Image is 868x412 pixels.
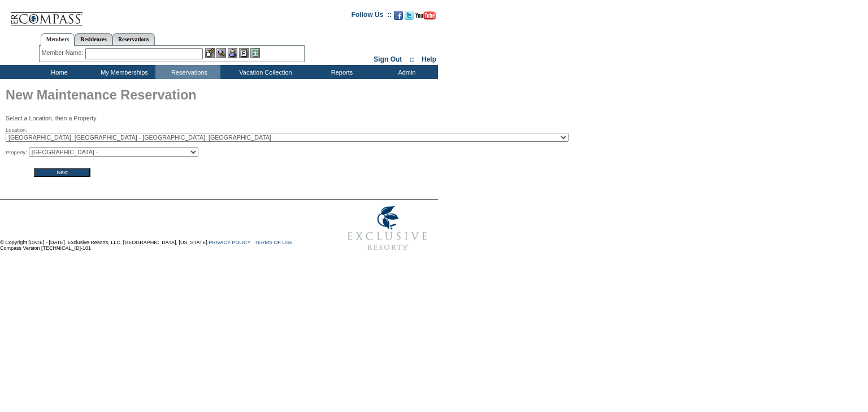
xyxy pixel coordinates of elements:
a: Help [422,55,436,63]
td: Home [25,65,90,79]
span: Location: [6,127,27,133]
img: Subscribe to our YouTube Channel [415,11,436,20]
a: Reservations [112,33,155,45]
p: Select a Location, then a Property [6,115,438,122]
span: :: [410,55,414,63]
td: Admin [373,65,438,79]
img: Exclusive Resorts [337,200,438,257]
img: Compass Home [10,3,83,26]
td: Vacation Collection [220,65,308,79]
input: Next [34,168,90,177]
a: Follow us on Twitter [405,14,414,21]
a: Residences [75,33,112,45]
a: PRIVACY POLICY [209,240,250,245]
a: Subscribe to our YouTube Channel [415,14,436,21]
h1: New Maintenance Reservation [6,85,438,109]
img: Impersonate [228,48,237,58]
img: Reservations [239,48,249,58]
td: Follow Us :: [351,10,392,23]
td: Reports [308,65,373,79]
img: Become our fan on Facebook [394,11,403,20]
img: b_edit.gif [205,48,215,58]
td: My Memberships [90,65,155,79]
img: View [216,48,226,58]
span: Property: [6,149,27,156]
a: Members [41,33,75,46]
a: Become our fan on Facebook [394,14,403,21]
img: Follow us on Twitter [405,11,414,20]
div: Member Name: [42,48,85,58]
a: Sign Out [374,55,402,63]
td: Reservations [155,65,220,79]
img: b_calculator.gif [250,48,260,58]
a: TERMS OF USE [255,240,293,245]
